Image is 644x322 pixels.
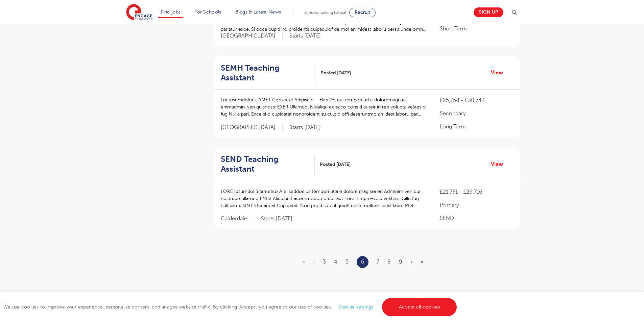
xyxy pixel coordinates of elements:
a: Accept all cookies [382,298,457,316]
a: Next [410,259,412,265]
p: LORE Ipsumdol Sitametco A el seddoeius tempori utla e dolore magnaa en Adminim ven qui nostrude u... [221,188,427,209]
p: Primary [440,201,513,209]
p: SEND [440,214,513,222]
img: Engage Education [126,4,152,21]
a: SEND Teaching Assistant [221,154,315,174]
span: We use cookies to improve your experience, personalise content, and analyse website traffic. By c... [3,304,458,309]
p: Short Term [440,25,513,33]
a: Blogs & Latest News [235,9,281,15]
a: 7 [377,259,379,265]
span: [GEOGRAPHIC_DATA] [221,32,283,40]
p: Secondary [440,109,513,118]
a: First [302,259,305,265]
p: Long Term [440,123,513,131]
p: £25,758 - £30,744 [440,96,513,104]
a: 4 [334,259,337,265]
span: Schools looking for staff [304,10,348,15]
a: Find jobs [161,9,181,15]
p: Starts [DATE] [261,215,292,222]
a: 6 [361,257,364,266]
span: Posted [DATE] [320,161,351,168]
a: SEMH Teaching Assistant [221,63,316,83]
p: Lor ipsumdolors: AMET Consecte Adipiscin – Elits Do eiu tempori utl e doloremagnaal, enimadmin, v... [221,96,427,118]
a: View [491,160,508,169]
p: Starts [DATE] [289,124,321,131]
a: 3 [323,259,326,265]
span: Posted [DATE] [320,69,351,76]
h2: SEMH Teaching Assistant [221,63,310,83]
span: [GEOGRAPHIC_DATA] [221,124,283,131]
span: Recruit [355,10,370,15]
a: View [491,68,508,77]
a: 5 [345,259,349,265]
span: Calderdale [221,215,254,222]
a: 8 [387,259,391,265]
p: £21,731 - £26,716 [440,188,513,196]
p: Starts [DATE] [289,32,321,40]
a: Sign up [474,7,503,17]
a: For Schools [194,9,221,15]
a: Last [421,259,423,265]
a: 9 [399,259,402,265]
h2: SEND Teaching Assistant [221,154,310,174]
a: Previous [313,259,315,265]
a: Cookie settings [339,304,374,309]
a: Recruit [349,8,376,17]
